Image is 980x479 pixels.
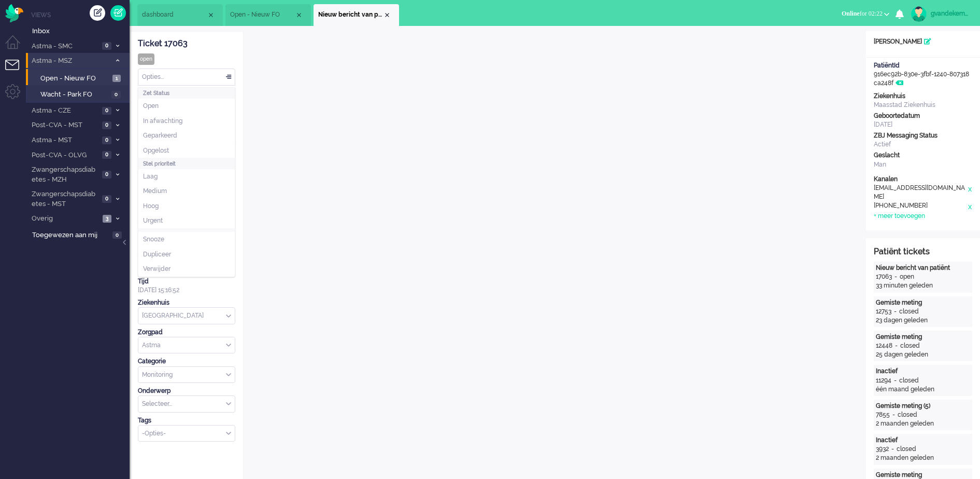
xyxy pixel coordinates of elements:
[102,195,111,203] span: 0
[931,8,970,19] div: gvandekempe
[892,272,900,281] div: -
[5,60,29,83] li: Tickets menu
[102,107,111,115] span: 0
[874,246,972,258] div: Patiënt tickets
[138,298,235,307] div: Ziekenhuis
[137,4,223,26] li: Dashboard
[143,131,177,140] span: Geparkeerd
[911,6,927,22] img: avatar
[138,277,235,295] div: [DATE] 15:16:52
[138,99,235,114] li: Open
[900,272,914,281] div: open
[874,201,967,212] div: [PHONE_NUMBER]
[876,410,890,419] div: 7855
[102,151,111,159] span: 0
[876,264,970,272] div: Nieuw bericht van patiënt
[138,416,235,425] div: Tags
[102,121,111,129] span: 0
[143,89,169,97] span: Zet Status
[138,53,154,65] div: open
[30,165,99,184] span: Zwangerschapsdiabetes - MZH
[876,376,891,385] div: 11294
[899,376,919,385] div: closed
[5,35,29,59] li: Dashboard menu
[138,425,235,442] div: Select Tags
[143,172,158,181] span: Laag
[112,231,122,239] span: 0
[111,91,121,99] span: 0
[138,128,235,143] li: Geparkeerd
[842,10,860,17] span: Online
[138,88,235,158] li: Zet Status
[30,106,99,116] span: Astma - CZE
[138,158,235,228] li: Stel prioriteit
[143,117,182,126] span: In afwachting
[112,75,121,83] span: 1
[874,212,925,221] div: + meer toevoegen
[967,201,972,212] div: x
[30,229,130,240] a: Toegewezen aan mij 0
[874,175,972,184] div: Kanalen
[30,42,99,51] span: Astma - SMC
[876,316,970,325] div: 23 dagen geleden
[835,6,896,21] button: Onlinefor 02:22
[103,215,111,223] span: 3
[891,376,899,385] div: -
[138,357,235,366] div: Categorie
[383,11,391,19] div: Close tab
[889,445,897,454] div: -
[138,328,235,337] div: Zorgpad
[143,250,171,259] span: Dupliceer
[102,136,111,144] span: 0
[967,184,972,201] div: x
[138,387,235,395] div: Onderwerp
[138,169,235,184] li: Laag
[876,333,970,341] div: Gemiste meting
[143,160,176,167] span: Stel prioriteit
[143,102,159,111] span: Open
[102,171,111,179] span: 0
[138,114,235,129] li: In afwachting
[138,247,235,262] li: Dupliceer
[876,454,970,462] div: 2 maanden geleden
[876,385,970,394] div: één maand geleden
[90,5,105,21] div: Creëer ticket
[314,4,399,26] li: 17063
[40,90,109,100] span: Wacht - Park FO
[30,120,99,130] span: Post-CVA - MST
[876,298,970,307] div: Gemiste meting
[30,88,129,100] a: Wacht - Park FO 0
[138,262,235,277] li: Verwijder
[143,202,159,211] span: Hoog
[30,150,99,160] span: Post-CVA - OLVG
[31,10,130,19] li: Views
[138,143,235,158] li: Opgelost
[876,307,891,316] div: 12753
[138,184,235,199] li: Medium
[874,140,972,149] div: Actief
[4,4,602,22] body: Rich Text Area. Press ALT-0 for help.
[138,99,235,158] ul: Zet Status
[143,187,167,196] span: Medium
[110,5,126,21] a: Quick Ticket
[295,11,303,19] div: Close tab
[30,72,129,84] a: Open - Nieuw FO 1
[876,341,892,350] div: 12448
[876,367,970,376] div: Inactief
[143,265,171,273] span: Verwijder
[30,189,99,209] span: Zwangerschapsdiabetes - MST
[5,7,23,15] a: Omnidesk
[40,74,110,84] span: Open - Nieuw FO
[143,146,169,155] span: Opgelost
[138,199,235,214] li: Hoog
[5,4,23,22] img: flow_omnibird.svg
[874,101,972,110] div: Maasstad Ziekenhuis
[138,169,235,228] ul: Stel prioriteit
[892,341,900,350] div: -
[874,160,972,169] div: Man
[138,213,235,228] li: Urgent
[876,419,970,428] div: 2 maanden geleden
[874,151,972,160] div: Geslacht
[143,235,164,244] span: Snooze
[874,61,972,70] div: PatiëntId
